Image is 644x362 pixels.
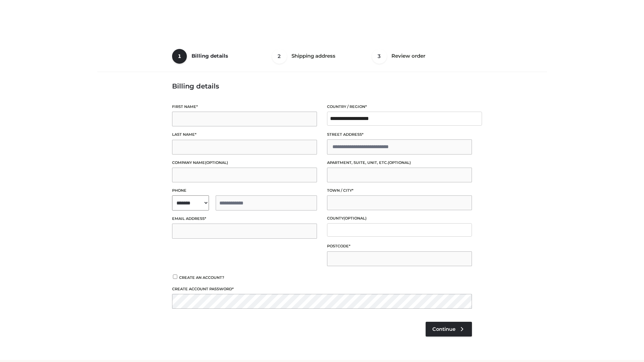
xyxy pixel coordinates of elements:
label: Company name [172,160,317,166]
input: Create an account? [172,275,178,279]
label: Phone [172,187,317,194]
h3: Billing details [172,82,472,90]
label: Last name [172,131,317,138]
span: Review order [391,53,425,59]
span: (optional) [388,160,411,165]
label: First name [172,104,317,110]
span: 1 [172,49,187,64]
span: 3 [372,49,387,64]
label: Create account password [172,286,472,292]
label: County [327,215,472,222]
span: (optional) [343,216,367,221]
label: Apartment, suite, unit, etc. [327,160,472,166]
label: Email address [172,216,317,222]
label: Street address [327,131,472,138]
label: Town / City [327,187,472,194]
span: Shipping address [291,53,335,59]
span: Continue [432,326,455,332]
span: Billing details [192,53,228,59]
label: Postcode [327,243,472,249]
span: 2 [272,49,287,64]
label: Country / Region [327,104,472,110]
span: (optional) [205,160,228,165]
span: Create an account? [179,275,224,280]
a: Continue [426,322,472,337]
